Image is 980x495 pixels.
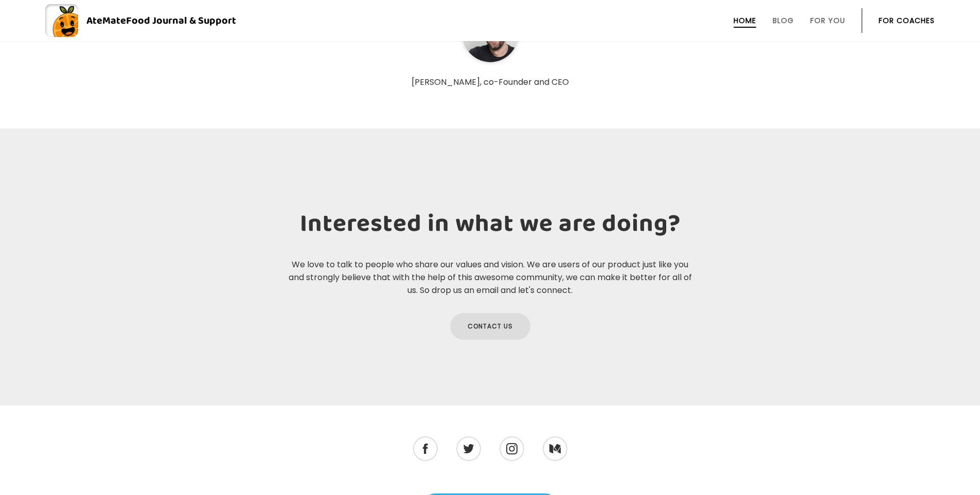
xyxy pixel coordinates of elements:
p: [PERSON_NAME], co-Founder and CEO [279,77,701,87]
a: Contact us [450,313,530,340]
a: Blog [773,16,794,25]
h2: Interested in what we are doing? [284,211,696,237]
p: We love to talk to people who share our values and vision. We are users of our product just like ... [284,258,696,297]
img: Twitter [463,444,474,453]
a: AteMateFood Journal & Support [45,4,935,37]
a: For You [810,16,845,25]
a: Home [734,16,756,25]
img: Facebook [423,444,428,454]
img: Medium [549,444,561,453]
a: For Coaches [879,16,935,25]
div: AteMate [78,12,236,29]
span: Food Journal & Support [126,12,236,29]
img: Instagram [506,443,518,454]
